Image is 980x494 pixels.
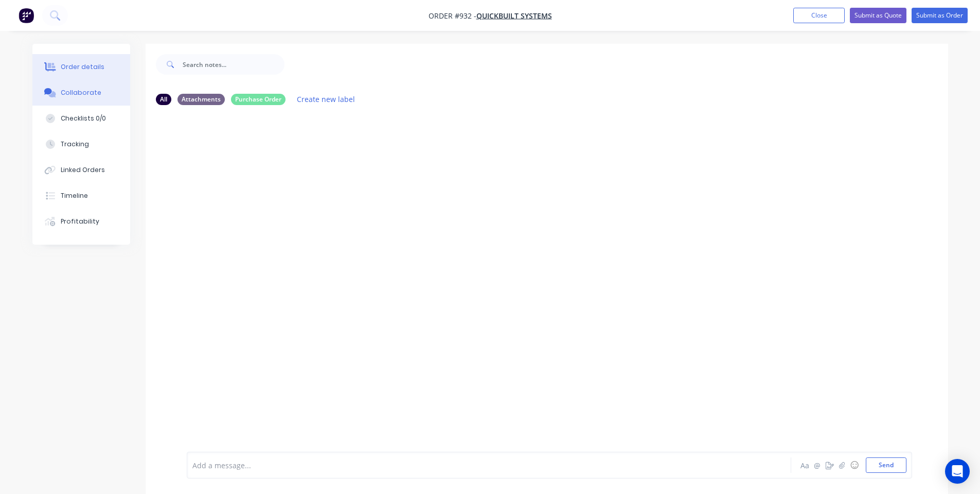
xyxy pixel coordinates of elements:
[61,62,104,72] div: Order details
[61,191,88,200] div: Timeline
[32,54,130,80] button: Order details
[32,157,130,183] button: Linked Orders
[793,8,845,23] button: Close
[799,459,811,471] button: Aa
[231,94,286,105] div: Purchase Order
[912,8,968,23] button: Submit as Order
[811,459,824,471] button: @
[61,88,101,97] div: Collaborate
[156,94,171,105] div: All
[866,457,906,473] button: Send
[429,11,476,21] span: Order #932 -
[848,459,861,471] button: ☺
[61,165,105,175] div: Linked Orders
[32,80,130,106] button: Collaborate
[61,140,89,149] div: Tracking
[19,8,34,23] img: Factory
[850,8,906,23] button: Submit as Quote
[32,183,130,209] button: Timeline
[476,11,552,21] a: Quickbuilt Systems
[32,106,130,131] button: Checklists 0/0
[32,209,130,234] button: Profitability
[32,131,130,157] button: Tracking
[183,54,284,75] input: Search notes...
[945,459,970,484] div: Open Intercom Messenger
[61,114,106,123] div: Checklists 0/0
[61,217,99,226] div: Profitability
[292,92,361,106] button: Create new label
[177,94,225,105] div: Attachments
